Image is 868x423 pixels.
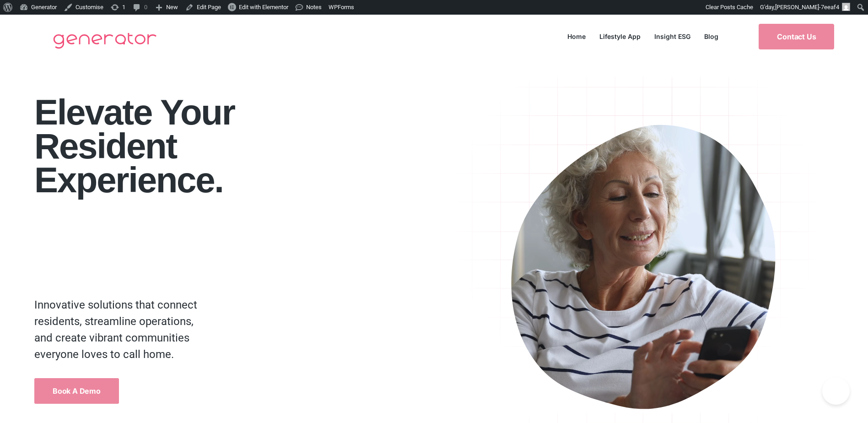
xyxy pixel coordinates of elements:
[561,30,725,43] nav: Menu
[593,30,647,43] a: Lifestyle App
[647,30,697,43] a: Insight ESG
[775,4,839,11] span: [PERSON_NAME]-7eeaf4
[822,377,850,405] iframe: Toggle Customer Support
[759,24,834,49] a: Contact Us
[777,33,816,40] span: Contact Us
[34,378,119,404] a: Book a Demo
[34,297,206,363] p: Innovative solutions that connect residents, streamline operations, and create vibrant communitie...
[34,95,444,197] h1: Elevate your Resident Experience.
[239,4,288,11] span: Edit with Elementor
[53,387,101,395] span: Book a Demo
[697,30,725,43] a: Blog
[561,30,593,43] a: Home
